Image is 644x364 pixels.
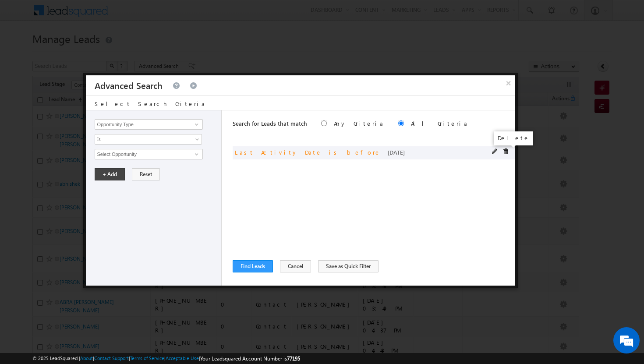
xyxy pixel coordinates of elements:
[46,46,147,57] div: Chat with us now
[235,148,322,156] span: Last Activity Date
[95,135,190,143] span: Is
[132,168,160,180] button: Reset
[280,260,311,272] button: Cancel
[334,120,384,127] label: Any Criteria
[200,355,300,362] span: Your Leadsquared Account Number is
[190,120,201,129] a: Show All Items
[95,134,202,145] a: Is
[119,270,159,282] em: Start Chat
[32,354,300,363] span: © 2025 LeadSquared | | | | |
[80,355,93,361] a: About
[329,148,381,156] span: is before
[318,260,379,272] button: Save as Quick Filter
[166,355,199,361] a: Acceptable Use
[144,4,165,25] div: Minimize live chat window
[130,355,164,361] a: Terms of Service
[15,46,37,57] img: d_60004797649_company_0_60004797649
[494,131,533,145] div: Delete
[233,120,307,127] span: Search for Leads that match
[95,168,125,180] button: + Add
[95,100,206,107] span: Select Search Criteria
[190,150,201,159] a: Show All Items
[95,75,163,95] h3: Advanced Search
[95,149,202,159] input: Type to Search
[388,148,405,156] span: [DATE]
[11,81,160,262] textarea: Type your message and hit 'Enter'
[95,119,202,130] input: Type to Search
[411,120,468,127] label: All Criteria
[233,260,273,272] button: Find Leads
[94,355,129,361] a: Contact Support
[287,355,300,362] span: 77195
[502,75,516,91] button: ×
